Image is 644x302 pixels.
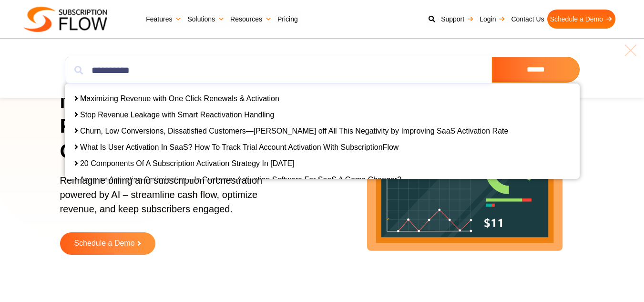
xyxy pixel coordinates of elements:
a: Pricing [275,10,301,29]
a: Features [143,10,184,29]
a: Schedule a Demo [60,232,155,255]
a: 20 Components Of A Subscription Activation Strategy In [DATE] [80,159,295,167]
a: Maximizing Revenue with One Click Renewals & Activation [80,94,279,103]
a: Stop Revenue Leakage with Smart Reactivation Handling [80,111,274,119]
a: Solutions [184,10,227,29]
a: Support [438,10,477,29]
a: Account Activation Optimization—Is Customer Activation Software For SaaS A Game Changer? [80,176,401,184]
a: Login [477,10,508,29]
a: Churn, Low Conversions, Dissatisfied Customers—[PERSON_NAME] off All This Negativity by Improving... [80,127,508,135]
a: Resources [227,10,275,29]
a: Schedule a Demo [547,10,615,29]
h1: Next-Gen AI Billing Platform to Power Growth [60,89,297,164]
a: Contact Us [508,10,547,29]
p: Reimagine billing and subscription orchestration powered by AI – streamline cash flow, optimize r... [60,173,286,226]
img: Subscriptionflow [24,7,107,32]
iframe: Intercom live chat [612,270,634,292]
a: What Is User Activation In SaaS? How To Track Trial Account Activation With SubscriptionFlow [80,143,399,151]
span: Schedule a Demo [74,240,134,248]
